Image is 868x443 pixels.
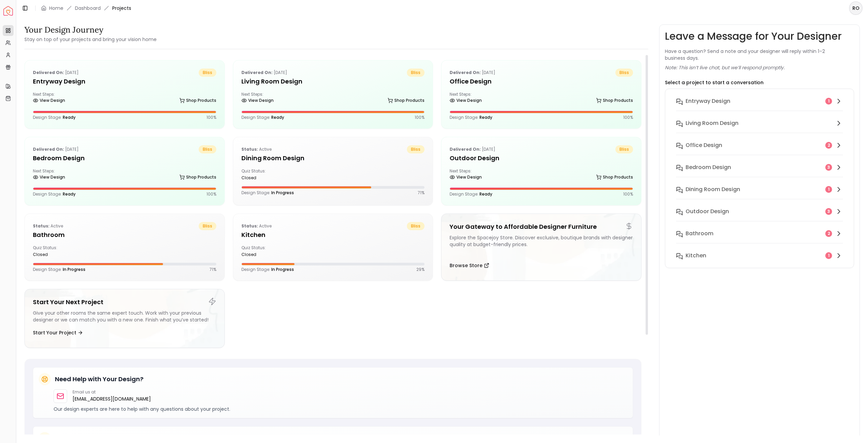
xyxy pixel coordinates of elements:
[615,145,633,153] span: bliss
[450,172,482,182] a: View Design
[73,389,151,395] p: Email us at
[63,266,85,272] span: In Progress
[33,310,216,323] div: Give your other rooms the same expert touch. Work with your previous designer or we can match you...
[686,163,731,171] h6: Bedroom design
[33,153,216,163] h5: Bedroom design
[686,97,730,105] h6: entryway design
[241,145,272,153] p: active
[623,191,633,197] p: 100 %
[665,30,842,42] h3: Leave a Message for Your Designer
[41,5,131,12] nav: breadcrumb
[199,145,216,153] span: bliss
[241,267,294,272] p: Design Stage:
[199,222,216,230] span: bliss
[623,115,633,120] p: 100 %
[671,161,848,183] button: Bedroom design3
[33,297,216,307] h5: Start Your Next Project
[671,183,848,205] button: Dining Room design1
[665,64,785,71] p: Note: This isn’t live chat, but we’ll respond promptly.
[825,186,832,193] div: 1
[450,115,492,120] p: Design Stage:
[179,172,216,182] a: Shop Products
[450,77,633,86] h5: Office design
[33,191,76,197] p: Design Stage:
[33,222,63,230] p: active
[33,145,79,153] p: [DATE]
[24,24,157,35] h3: Your Design Journey
[450,96,482,105] a: View Design
[241,245,330,257] div: Quiz Status:
[63,191,76,197] span: Ready
[33,168,216,182] div: Next Steps:
[33,146,64,152] b: Delivered on:
[450,222,633,232] h5: Your Gateway to Affordable Designer Furniture
[271,114,284,120] span: Ready
[33,77,216,86] h5: entryway design
[241,168,330,181] div: Quiz Status:
[241,96,274,105] a: View Design
[441,214,642,281] a: Your Gateway to Affordable Designer FurnitureExplore the Spacejoy Store. Discover exclusive, bout...
[33,245,122,257] div: Quiz Status:
[418,190,425,196] p: 71 %
[450,168,633,182] div: Next Steps:
[671,205,848,227] button: Outdoor design3
[241,70,273,75] b: Delivered on:
[206,115,216,120] p: 100 %
[416,267,425,272] p: 29 %
[33,267,85,272] p: Design Stage:
[686,252,706,260] h6: Kitchen
[407,222,425,230] span: bliss
[596,96,633,105] a: Shop Products
[33,172,65,182] a: View Design
[596,172,633,182] a: Shop Products
[33,115,76,120] p: Design Stage:
[241,222,272,230] p: active
[849,1,863,15] button: RO
[241,252,330,257] div: closed
[686,119,738,127] h6: Living Room design
[825,252,832,259] div: 1
[75,5,101,12] a: Dashboard
[206,191,216,197] p: 100 %
[686,141,722,149] h6: Office design
[450,234,633,256] div: Explore the Spacejoy Store. Discover exclusive, boutique brands with designer quality at budget-f...
[388,96,425,105] a: Shop Products
[671,116,848,139] button: Living Room design
[33,92,216,105] div: Next Steps:
[407,69,425,77] span: bliss
[450,70,481,75] b: Delivered on:
[671,94,848,116] button: entryway design1
[825,164,832,171] div: 3
[24,36,157,43] small: Stay on top of your projects and bring your vision home
[671,227,848,249] button: Bathroom2
[450,69,495,77] p: [DATE]
[450,153,633,163] h5: Outdoor design
[450,92,633,105] div: Next Steps:
[665,48,854,61] p: Have a question? Send a note and your designer will reply within 1–2 business days.
[479,114,492,120] span: Ready
[825,230,832,237] div: 2
[271,190,294,196] span: In Progress
[825,208,832,215] div: 3
[63,114,76,120] span: Ready
[671,139,848,161] button: Office design2
[671,249,848,262] button: Kitchen1
[450,259,489,272] button: Browse Store
[241,153,425,163] h5: Dining Room design
[415,115,425,120] p: 100 %
[665,79,764,86] p: Select a project to start a conversation
[271,266,294,272] span: In Progress
[450,191,492,197] p: Design Stage:
[241,223,258,229] b: Status:
[54,406,627,412] p: Our design experts are here to help with any questions about your project.
[73,395,151,403] a: [EMAIL_ADDRESS][DOMAIN_NAME]
[179,96,216,105] a: Shop Products
[241,146,258,152] b: Status:
[407,145,425,153] span: bliss
[825,142,832,149] div: 2
[55,374,143,384] h5: Need Help with Your Design?
[3,6,13,16] a: Spacejoy
[615,69,633,77] span: bliss
[241,92,425,105] div: Next Steps:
